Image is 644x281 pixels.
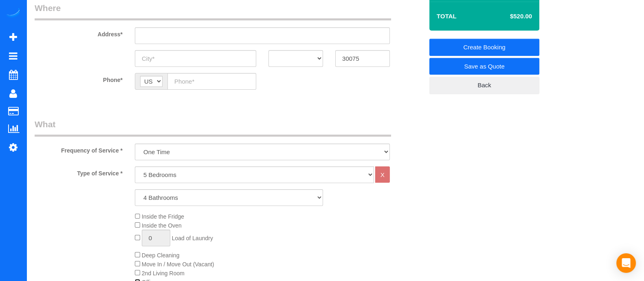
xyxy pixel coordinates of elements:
[29,27,129,38] label: Address*
[172,235,213,241] span: Load of Laundry
[429,39,539,56] a: Create Booking
[142,222,182,229] span: Inside the Oven
[142,261,214,268] span: Move In / Move Out (Vacant)
[142,270,185,277] span: 2nd Living Room
[616,253,636,273] div: Open Intercom Messenger
[142,213,184,220] span: Inside the Fridge
[429,58,539,75] a: Save as Quote
[29,73,129,84] label: Phone*
[167,73,256,90] input: Phone*
[437,13,457,20] strong: Total
[5,8,21,20] img: Automaid Logo
[142,252,180,259] span: Deep Cleaning
[429,77,539,94] a: Back
[135,50,256,67] input: City*
[29,144,129,155] label: Frequency of Service *
[35,118,391,137] legend: What
[335,50,390,67] input: Zip Code*
[29,166,129,177] label: Type of Service *
[35,2,391,20] legend: Where
[486,13,532,20] h4: $520.00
